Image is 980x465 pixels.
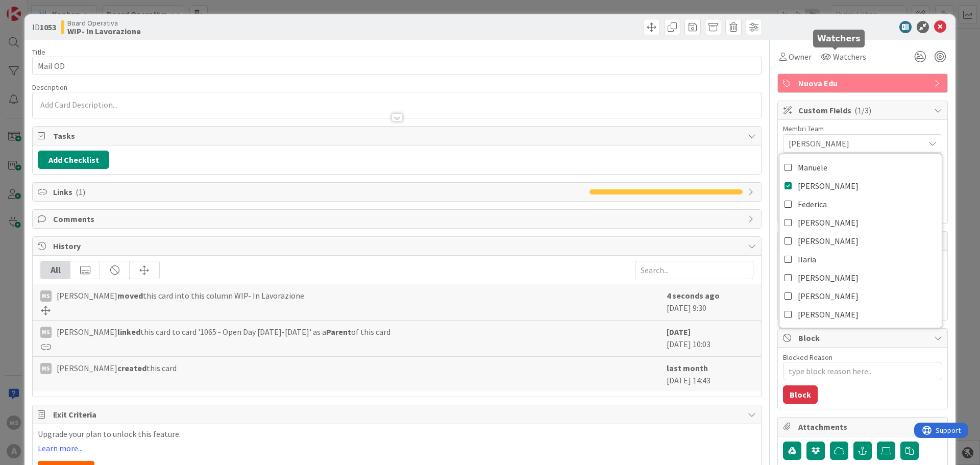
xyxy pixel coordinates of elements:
[53,130,743,142] span: Tasks
[53,186,584,198] span: Links
[798,307,859,322] span: [PERSON_NAME]
[779,213,942,232] a: [PERSON_NAME]
[779,195,942,213] a: Federica
[57,362,177,374] span: [PERSON_NAME] this card
[667,327,691,337] b: [DATE]
[798,215,859,230] span: [PERSON_NAME]
[32,47,45,57] label: Title
[635,261,753,279] input: Search...
[667,362,753,386] div: [DATE] 14:43
[67,27,141,35] b: WIP- In Lavorazione
[40,290,52,302] div: MS
[667,289,753,315] div: [DATE] 9:30
[779,305,942,324] a: [PERSON_NAME]
[326,327,351,337] b: Parent
[798,197,827,212] span: Federica
[779,177,942,195] a: [PERSON_NAME]
[667,326,753,351] div: [DATE] 10:03
[38,444,83,453] a: Learn more...
[789,51,812,63] span: Owner
[38,151,109,169] button: Add Checklist
[667,290,720,301] b: 4 seconds ago
[798,160,827,175] span: Manuele
[854,105,871,115] span: ( 1/3 )
[53,408,743,421] span: Exit Criteria
[779,232,942,250] a: [PERSON_NAME]
[798,233,859,249] span: [PERSON_NAME]
[117,290,143,301] b: moved
[21,2,46,14] span: Support
[41,261,70,279] div: All
[798,252,816,267] span: Ilaria
[779,287,942,305] a: [PERSON_NAME]
[789,137,924,150] span: [PERSON_NAME]
[57,289,304,302] span: [PERSON_NAME] this card into this column WIP- In Lavorazione
[798,421,929,433] span: Attachments
[667,363,708,373] b: last month
[40,22,56,32] b: 1053
[40,363,52,374] div: MS
[783,353,832,362] label: Blocked Reason
[53,213,743,225] span: Comments
[798,288,859,304] span: [PERSON_NAME]
[798,77,929,89] span: Nuova Edu
[783,125,942,132] div: Membri Team
[798,332,929,344] span: Block
[798,178,859,193] span: [PERSON_NAME]
[76,187,85,197] span: ( 1 )
[798,270,859,285] span: [PERSON_NAME]
[779,250,942,268] a: Ilaria
[32,57,762,75] input: type card name here...
[32,83,67,92] span: Description
[53,240,743,252] span: History
[32,21,56,33] span: ID
[779,158,942,177] a: Manuele
[117,363,146,373] b: created
[117,327,140,337] b: linked
[833,51,866,63] span: Watchers
[817,34,861,43] h5: Watchers
[798,104,929,116] span: Custom Fields
[67,19,141,27] span: Board Operativa
[783,385,818,404] button: Block
[40,327,52,338] div: MS
[57,326,390,338] span: [PERSON_NAME] this card to card '1065 - Open Day [DATE]-[DATE]' as a of this card
[779,268,942,287] a: [PERSON_NAME]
